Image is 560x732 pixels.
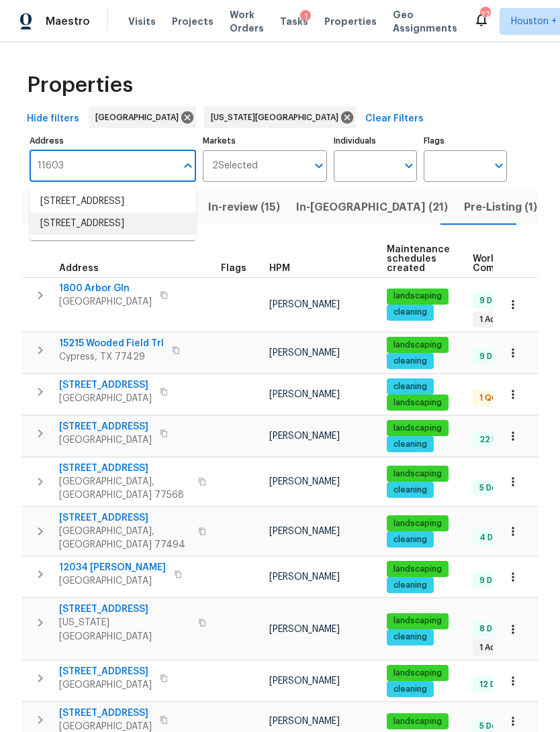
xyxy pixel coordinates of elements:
span: 22 Done [474,434,518,446]
span: Properties [324,15,377,28]
span: [STREET_ADDRESS] [59,603,190,616]
span: cleaning [388,484,432,496]
span: [GEOGRAPHIC_DATA] [59,574,166,588]
span: [GEOGRAPHIC_DATA] [59,433,152,447]
span: landscaping [388,339,447,351]
span: landscaping [388,397,447,409]
span: 1800 Arbor Gln [59,282,152,295]
span: 5 Done [474,482,512,494]
span: Flags [221,264,246,273]
span: Properties [27,79,133,92]
div: [GEOGRAPHIC_DATA] [89,107,196,128]
span: [STREET_ADDRESS] [59,420,152,433]
span: [PERSON_NAME] [269,717,340,726]
span: 12034 [PERSON_NAME] [59,561,166,574]
span: Cypress, TX 77429 [59,350,164,364]
span: landscaping [388,468,447,480]
span: [STREET_ADDRESS] [59,707,152,720]
span: [GEOGRAPHIC_DATA] [59,295,152,309]
span: Clear Filters [365,111,424,127]
span: [PERSON_NAME] [269,390,340,399]
span: Work Order Completion [473,254,557,273]
span: [STREET_ADDRESS] [59,378,152,392]
span: [STREET_ADDRESS] [59,665,152,678]
button: Clear Filters [360,107,429,132]
span: cleaning [388,684,432,695]
label: Markets [203,137,328,145]
span: Projects [172,15,214,28]
div: 27 [480,8,489,21]
div: [US_STATE][GEOGRAPHIC_DATA] [204,107,356,128]
span: Pre-Listing (1) [464,198,537,217]
label: Flags [424,137,507,145]
span: In-review (15) [208,198,280,217]
span: [GEOGRAPHIC_DATA], [GEOGRAPHIC_DATA] 77494 [59,525,190,552]
li: [STREET_ADDRESS] [30,213,196,235]
span: cleaning [388,439,432,450]
span: [GEOGRAPHIC_DATA], [GEOGRAPHIC_DATA] 77568 [59,475,190,502]
span: Visits [128,15,156,28]
span: 4 Done [474,532,514,543]
span: landscaping [388,518,447,529]
span: cleaning [388,356,432,367]
span: [US_STATE][GEOGRAPHIC_DATA] [211,111,344,124]
button: Open [400,156,418,175]
span: landscaping [388,564,447,575]
span: Address [59,264,99,273]
span: 9 Done [474,575,513,586]
span: cleaning [388,580,432,591]
span: [US_STATE][GEOGRAPHIC_DATA] [59,616,190,643]
span: Tasks [280,17,308,26]
span: cleaning [388,534,432,545]
span: [PERSON_NAME] [269,625,340,634]
span: cleaning [388,307,432,318]
span: cleaning [388,381,432,393]
span: [STREET_ADDRESS] [59,511,190,525]
span: [GEOGRAPHIC_DATA] [59,392,152,405]
span: Work Orders [230,8,264,35]
span: [GEOGRAPHIC_DATA] [59,678,152,692]
span: 5 Done [474,721,512,732]
span: [PERSON_NAME] [269,676,340,686]
div: 1 [300,10,311,23]
span: landscaping [388,423,447,434]
span: [PERSON_NAME] [269,477,340,486]
span: [GEOGRAPHIC_DATA] [95,111,184,124]
span: Geo Assignments [393,8,457,35]
span: [STREET_ADDRESS] [59,462,190,475]
span: 9 Done [474,295,513,307]
span: [PERSON_NAME] [269,300,340,309]
button: Open [310,156,328,175]
span: In-[GEOGRAPHIC_DATA] (21) [296,198,448,217]
span: HPM [269,264,290,273]
span: [PERSON_NAME] [269,572,340,582]
span: landscaping [388,615,447,627]
span: 1 Accepted [474,314,530,325]
span: 12 Done [474,679,516,690]
li: [STREET_ADDRESS] [30,191,196,213]
button: Close [179,156,197,175]
span: Hide filters [27,111,79,127]
span: [PERSON_NAME] [269,348,340,358]
label: Address [30,137,196,145]
span: landscaping [388,668,447,679]
span: cleaning [388,631,432,643]
span: [PERSON_NAME] [269,431,340,441]
span: Maestro [46,15,90,28]
button: Open [489,156,508,175]
span: 2 Selected [212,160,258,172]
span: landscaping [388,716,447,727]
span: landscaping [388,291,447,302]
span: 9 Done [474,351,513,362]
button: Hide filters [21,107,85,132]
span: Maintenance schedules created [387,245,450,273]
span: 1 QC [474,393,503,404]
span: 15215 Wooded Field Trl [59,337,164,350]
span: 8 Done [474,623,513,635]
label: Individuals [334,137,417,145]
input: Search ... [30,150,176,182]
span: [PERSON_NAME] [269,527,340,536]
span: 1 Accepted [474,642,530,653]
